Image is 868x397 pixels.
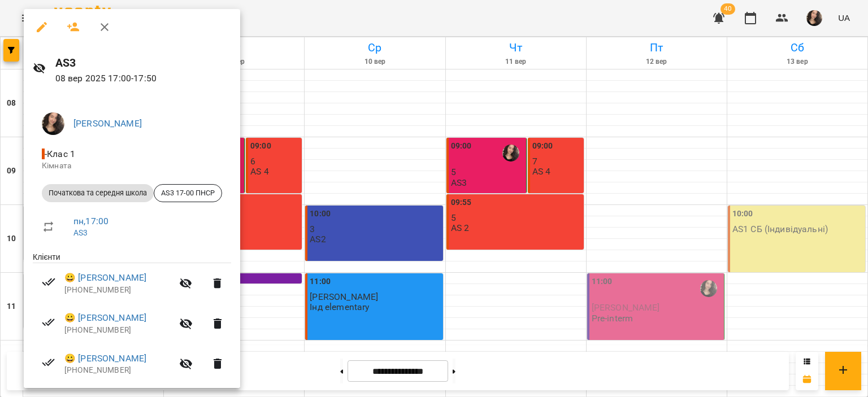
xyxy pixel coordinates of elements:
[154,188,222,198] span: AS3 17-00 ПНСР
[55,54,231,72] h6: AS3
[154,184,222,202] div: AS3 17-00 ПНСР
[42,112,64,135] img: af1f68b2e62f557a8ede8df23d2b6d50.jpg
[42,160,222,172] p: Кімната
[64,365,172,376] p: [PHONE_NUMBER]
[64,325,172,336] p: [PHONE_NUMBER]
[73,118,142,129] a: [PERSON_NAME]
[42,316,55,329] svg: Візит сплачено
[42,188,154,198] span: Початкова та середня школа
[55,72,231,85] p: 08 вер 2025 17:00 - 17:50
[64,352,146,365] a: 😀 [PERSON_NAME]
[42,275,55,289] svg: Візит сплачено
[73,216,108,226] a: пн , 17:00
[64,311,146,325] a: 😀 [PERSON_NAME]
[64,271,146,285] a: 😀 [PERSON_NAME]
[42,149,77,159] span: - Клас 1
[64,285,172,296] p: [PHONE_NUMBER]
[73,228,88,237] a: AS3
[42,356,55,369] svg: Візит сплачено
